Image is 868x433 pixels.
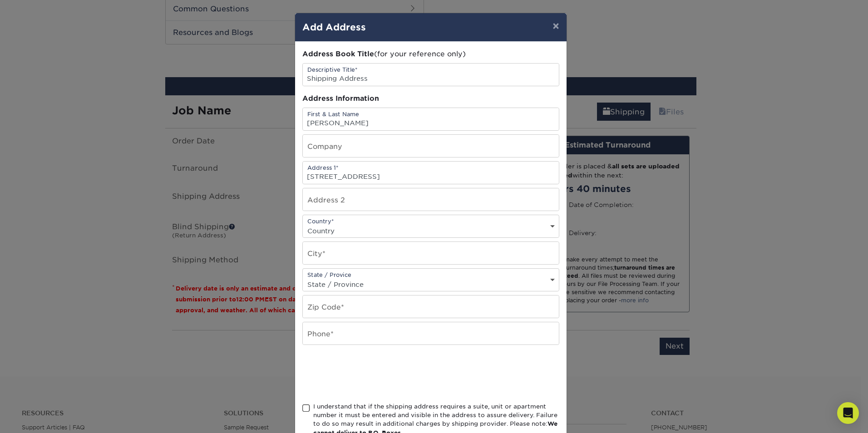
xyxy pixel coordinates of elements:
span: Address Book Title [302,49,374,58]
div: (for your reference only) [302,49,559,59]
iframe: reCAPTCHA [302,356,440,391]
div: Address Information [302,93,559,104]
button: × [545,13,566,39]
div: Open Intercom Messenger [837,402,859,424]
h4: Add Address [302,20,559,34]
